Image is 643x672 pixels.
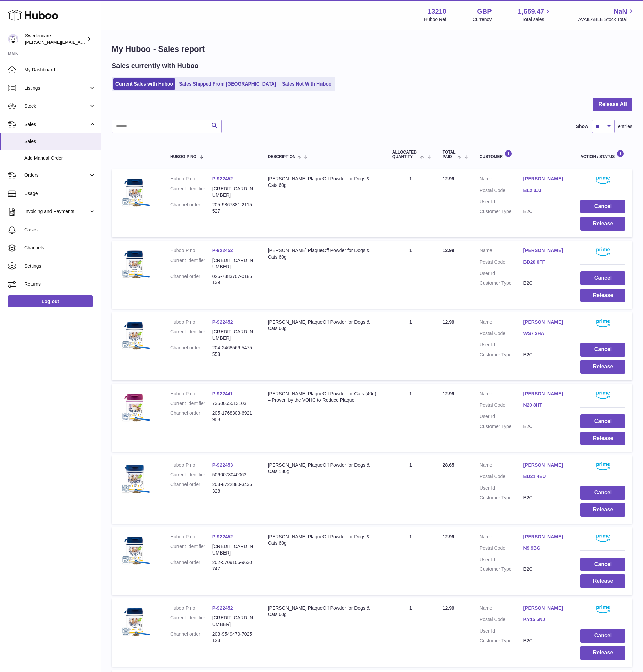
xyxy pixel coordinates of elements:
dt: Channel order [170,410,212,423]
dt: Channel order [170,559,212,572]
span: 12.99 [443,176,454,181]
dd: [CREDIT_CARD_NUMBER] [212,329,255,341]
td: 1 [385,384,436,452]
span: Huboo P no [170,155,196,159]
dd: 5060073040063 [212,472,255,478]
button: Cancel [580,200,625,213]
dt: Current identifier [170,329,212,341]
dd: 203-9549470-7025123 [212,631,255,644]
div: Action / Status [580,150,625,159]
span: Channels [24,245,96,251]
span: entries [618,123,632,130]
dd: [CREDIT_CARD_NUMBER] [212,186,255,198]
img: $_57.JPG [119,605,152,639]
a: P-922441 [212,391,233,396]
td: 1 [385,169,436,237]
span: 12.99 [443,248,454,253]
a: N20 8HT [523,402,567,408]
h2: Sales currently with Huboo [112,61,199,70]
dt: Current identifier [170,472,212,478]
img: $_57.JPG [119,176,152,209]
a: [PERSON_NAME] [523,247,567,254]
dt: Customer Type [480,280,523,287]
div: Currency [473,16,492,23]
dd: 205-9867381-2115527 [212,202,255,214]
button: Release [580,360,625,374]
dt: Huboo P no [170,605,212,611]
img: primelogo.png [596,462,610,470]
dt: Huboo P no [170,319,212,325]
dt: Channel order [170,345,212,358]
a: BD20 0FF [523,259,567,265]
dd: B2C [523,495,567,501]
label: Show [576,123,588,130]
span: 12.99 [443,534,454,539]
dt: Postal Code [480,616,523,625]
a: Current Sales with Huboo [113,78,175,90]
dd: B2C [523,280,567,287]
div: [PERSON_NAME] PlaqueOff Powder for Dogs & Cats 60g [268,534,379,546]
dt: Current identifier [170,615,212,628]
button: Cancel [580,558,625,571]
span: [PERSON_NAME][EMAIL_ADDRESS][PERSON_NAME][DOMAIN_NAME] [25,39,171,45]
div: [PERSON_NAME] PlaqueOff Powder for Cats (40g) – Proven by the VOHC to Reduce Plaque [268,391,379,403]
dt: Channel order [170,202,212,214]
button: Release [580,574,625,588]
strong: GBP [477,7,492,16]
dt: User Id [480,557,523,563]
span: 1,659.47 [518,7,544,16]
span: Cases [24,227,96,233]
img: $_57.JPG [119,319,152,352]
dd: B2C [523,423,567,430]
img: primelogo.png [596,319,610,327]
span: ALLOCATED Quantity [392,150,419,159]
dd: 204-2468566-5475553 [212,345,255,358]
span: Add Manual Order [24,155,96,161]
dd: B2C [523,638,567,644]
span: Returns [24,281,96,288]
a: WS7 2HA [523,330,567,337]
div: Swedencare [25,33,86,45]
a: P-922452 [212,534,233,539]
dt: Postal Code [480,473,523,481]
div: [PERSON_NAME] PlaqueOff Powder for Dogs & Cats 60g [268,319,379,332]
dt: User Id [480,413,523,420]
img: primelogo.png [596,391,610,399]
dt: Current identifier [170,543,212,556]
img: primelogo.png [596,176,610,184]
dt: Name [480,605,523,613]
dt: User Id [480,199,523,205]
dd: 203-8722880-3436328 [212,481,255,494]
dt: Huboo P no [170,462,212,468]
div: [PERSON_NAME] PlaqueOff Powder for Dogs & Cats 60g [268,176,379,189]
dd: 202-5709106-9630747 [212,559,255,572]
span: Sales [24,138,96,145]
dt: Postal Code [480,330,523,338]
a: NaN AVAILABLE Stock Total [578,7,635,23]
dd: 7350055513103 [212,400,255,407]
button: Cancel [580,271,625,285]
button: Cancel [580,629,625,643]
dt: Name [480,391,523,399]
dt: Name [480,319,523,327]
div: [PERSON_NAME] PlaqueOff Powder for Dogs & Cats 60g [268,605,379,618]
a: P-922452 [212,605,233,611]
span: Total paid [443,150,456,159]
dt: Customer Type [480,351,523,358]
img: $_57.PNG [119,391,152,424]
div: Customer [480,150,567,159]
dt: Customer Type [480,638,523,644]
a: P-922453 [212,462,233,468]
td: 1 [385,312,436,380]
dt: Customer Type [480,423,523,430]
td: 1 [385,527,436,595]
dt: Postal Code [480,545,523,553]
span: 12.99 [443,605,454,611]
button: Release [580,432,625,445]
img: primelogo.png [596,605,610,613]
dt: Customer Type [480,495,523,501]
dt: Name [480,534,523,542]
dt: Channel order [170,481,212,494]
button: Cancel [580,486,625,500]
span: My Dashboard [24,67,96,73]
